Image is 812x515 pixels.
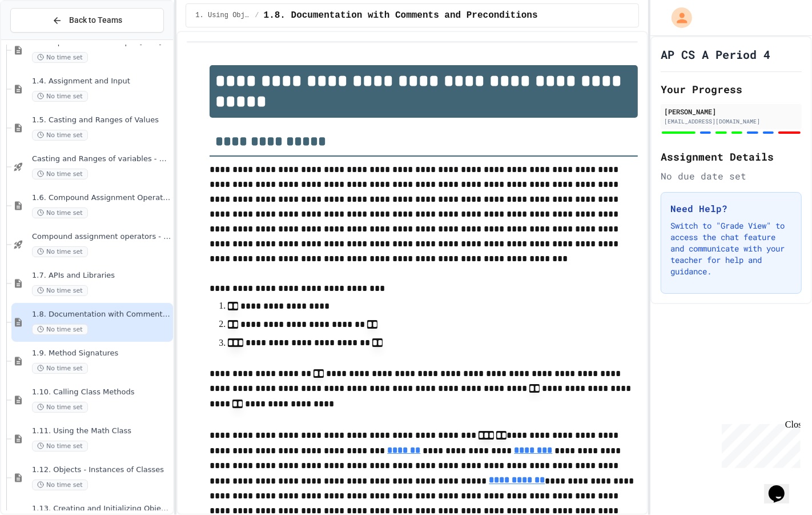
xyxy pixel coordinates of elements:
iframe: chat widget [764,469,801,504]
h2: Your Progress [661,81,802,97]
button: Back to Teams [10,8,164,33]
iframe: chat widget [717,420,801,468]
h1: AP CS A Period 4 [661,46,770,62]
div: Chat with us now!Close [5,5,79,73]
div: My Account [660,5,695,31]
p: Switch to "Grade View" to access the chat feature and communicate with your teacher for help and ... [670,220,792,277]
span: 1.8. Documentation with Comments and Preconditions [264,9,538,22]
div: No due date set [661,169,802,183]
div: [PERSON_NAME] [664,106,798,117]
h3: Need Help? [670,202,792,215]
span: 1. Using Objects and Methods [195,11,250,20]
div: [EMAIL_ADDRESS][DOMAIN_NAME] [664,117,798,126]
span: Back to Teams [69,14,122,26]
h2: Assignment Details [661,149,802,165]
span: / [255,11,259,20]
